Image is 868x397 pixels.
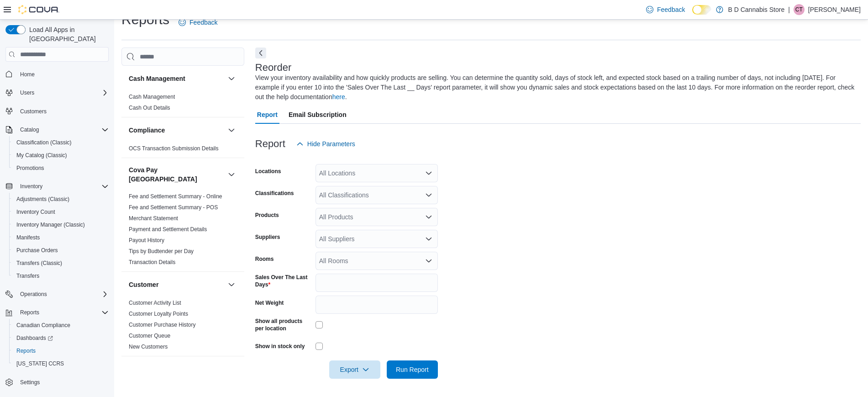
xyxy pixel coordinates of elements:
span: Catalog [20,126,39,133]
div: Compliance [121,143,244,158]
a: Manifests [13,232,43,243]
span: Users [16,87,109,98]
p: [PERSON_NAME] [808,4,861,15]
h1: Reports [121,11,169,29]
button: Reports [9,344,112,357]
a: Cash Out Details [129,105,170,111]
span: Merchant Statement [129,215,178,222]
button: Transfers [9,270,112,282]
span: Customer Purchase History [129,321,196,328]
button: Inventory [2,180,112,193]
span: OCS Transaction Submission Details [129,145,219,152]
button: Manifests [9,231,112,244]
label: Sales Over The Last Days [255,274,312,288]
span: Reports [16,307,109,318]
span: CT [795,4,803,15]
button: Run Report [387,360,438,379]
span: Catalog [16,124,109,135]
button: Canadian Compliance [9,319,112,332]
span: Transfers [13,270,109,281]
span: Hide Parameters [307,139,355,148]
a: [US_STATE] CCRS [13,358,68,369]
a: OCS Transaction Submission Details [129,145,219,152]
span: Customer Loyalty Points [129,310,188,318]
button: Classification (Classic) [9,136,112,149]
h3: Compliance [129,126,165,135]
button: Cova Pay [GEOGRAPHIC_DATA] [226,169,237,180]
span: Export [335,360,375,379]
button: Catalog [16,124,42,135]
span: [US_STATE] CCRS [16,360,64,367]
span: New Customers [129,343,168,350]
a: Promotions [13,163,48,174]
a: Payment and Settlement Details [129,226,207,233]
span: Customer Queue [129,332,170,339]
span: Home [20,71,35,78]
a: Merchant Statement [129,215,178,222]
a: Canadian Compliance [13,320,74,331]
h3: Reorder [255,62,291,73]
h3: Customer [129,280,158,289]
button: Open list of options [425,191,432,199]
h3: Cash Management [129,74,185,83]
span: Inventory Manager (Classic) [13,219,109,230]
button: Inventory Manager (Classic) [9,218,112,231]
button: Open list of options [425,169,432,177]
div: Cash Management [121,91,244,117]
span: Load All Apps in [GEOGRAPHIC_DATA] [26,25,109,43]
p: | [788,4,790,15]
span: Feedback [189,18,217,27]
span: Adjustments (Classic) [16,196,69,203]
span: Email Subscription [289,106,347,124]
label: Rooms [255,255,274,263]
button: Compliance [226,125,237,136]
a: Transfers (Classic) [13,258,66,269]
span: Promotions [13,163,109,174]
label: Suppliers [255,233,280,241]
button: Adjustments (Classic) [9,193,112,206]
button: Compliance [129,126,224,135]
button: Customer [129,280,224,289]
button: Cash Management [226,73,237,84]
button: Cova Pay [GEOGRAPHIC_DATA] [129,165,224,184]
span: Fee and Settlement Summary - POS [129,204,218,211]
span: Feedback [657,5,685,14]
span: Tips by Budtender per Day [129,248,194,255]
span: Canadian Compliance [16,322,70,329]
button: [US_STATE] CCRS [9,357,112,370]
a: Customer Purchase History [129,322,196,328]
span: Canadian Compliance [13,320,109,331]
h3: Report [255,138,285,149]
span: Settings [20,379,40,386]
a: Customer Activity List [129,300,181,306]
button: Settings [2,376,112,389]
a: My Catalog (Classic) [13,150,71,161]
a: Customer Queue [129,333,170,339]
a: here [332,93,345,101]
button: Operations [16,289,51,300]
a: Inventory Count [13,206,59,217]
span: Reports [13,345,109,356]
button: Users [2,86,112,99]
span: My Catalog (Classic) [13,150,109,161]
button: Open list of options [425,235,432,243]
a: Classification (Classic) [13,137,75,148]
button: Home [2,67,112,80]
a: Customers [16,106,50,117]
span: Settings [16,376,109,388]
a: Tips by Budtender per Day [129,248,194,254]
span: Inventory [20,183,42,190]
button: Catalog [2,123,112,136]
span: Transaction Details [129,259,175,266]
button: Open list of options [425,257,432,265]
img: Cova [18,5,59,14]
span: Dashboards [16,334,53,342]
button: My Catalog (Classic) [9,149,112,162]
span: Customers [16,106,109,117]
span: Operations [16,289,109,300]
span: My Catalog (Classic) [16,152,67,159]
span: Fee and Settlement Summary - Online [129,193,222,200]
a: Feedback [642,0,689,19]
a: Payout History [129,237,164,243]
